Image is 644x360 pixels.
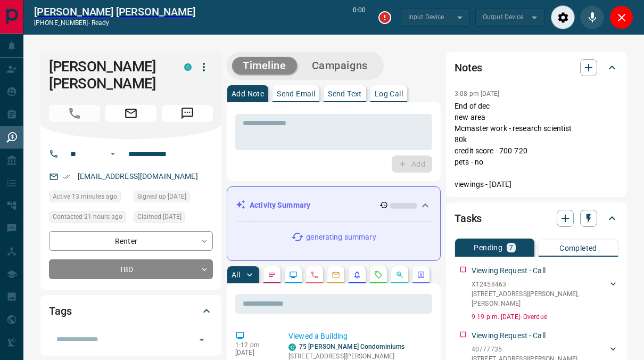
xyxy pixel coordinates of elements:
[134,191,213,206] div: Thu Oct 09 2025
[551,5,575,29] div: Audio Settings
[232,271,240,279] p: All
[455,206,618,231] div: Tasks
[92,19,110,27] span: ready
[472,277,618,310] div: X12458463[STREET_ADDRESS][PERSON_NAME],[PERSON_NAME]
[289,271,298,279] svg: Lead Browsing Activity
[472,345,608,354] p: 40777735
[310,271,319,279] svg: Calls
[232,57,297,75] button: Timeline
[328,90,362,97] p: Send Text
[474,244,502,251] p: Pending
[53,211,122,222] span: Contacted 21 hours ago
[472,330,546,341] p: Viewing Request - Call
[49,105,100,122] span: Call
[353,5,366,29] p: 0:00
[353,271,361,279] svg: Listing Alerts
[34,5,195,18] a: [PERSON_NAME] [PERSON_NAME]
[455,101,618,190] p: End of dec new area Mcmaster work - research scientist 80k credit score - 700-720 pets - no viewi...
[49,259,213,279] div: TBD
[277,90,315,97] p: Send Email
[49,302,71,320] h2: Tags
[137,191,186,202] span: Signed up [DATE]
[63,173,70,181] svg: Email Verified
[162,105,213,122] span: Message
[455,55,618,80] div: Notes
[472,312,618,322] p: 9:19 p.m. [DATE] - Overdue
[306,232,376,243] p: generating summary
[232,90,264,97] p: Add Note
[49,231,213,251] div: Renter
[455,210,482,227] h2: Tasks
[580,5,604,29] div: Mute
[332,271,340,279] svg: Emails
[106,148,119,160] button: Open
[235,349,273,356] p: [DATE]
[288,343,296,351] div: condos.ca
[236,195,432,215] div: Activity Summary
[299,343,404,350] a: 75 [PERSON_NAME] Condominiums
[268,271,276,279] svg: Notes
[78,172,198,181] a: [EMAIL_ADDRESS][DOMAIN_NAME]
[235,341,273,349] p: 1:12 pm
[455,90,500,97] p: 3:08 pm [DATE]
[375,90,403,97] p: Log Call
[53,191,117,202] span: Active 13 minutes ago
[49,298,213,324] div: Tags
[417,271,425,279] svg: Agent Actions
[472,289,608,308] p: [STREET_ADDRESS][PERSON_NAME] , [PERSON_NAME]
[609,5,633,29] div: Close
[184,63,192,71] div: condos.ca
[559,244,597,252] p: Completed
[105,105,156,122] span: Email
[509,244,513,251] p: 7
[34,18,195,28] p: [PHONE_NUMBER] -
[472,265,546,276] p: Viewing Request - Call
[49,191,128,206] div: Wed Oct 15 2025
[49,58,168,92] h1: [PERSON_NAME] [PERSON_NAME]
[301,57,378,75] button: Campaigns
[250,200,310,211] p: Activity Summary
[134,211,213,226] div: Thu Oct 09 2025
[49,211,128,226] div: Tue Oct 14 2025
[395,271,404,279] svg: Opportunities
[288,331,428,342] p: Viewed a Building
[472,280,608,289] p: X12458463
[137,211,181,222] span: Claimed [DATE]
[455,59,482,76] h2: Notes
[194,332,209,347] button: Open
[374,271,383,279] svg: Requests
